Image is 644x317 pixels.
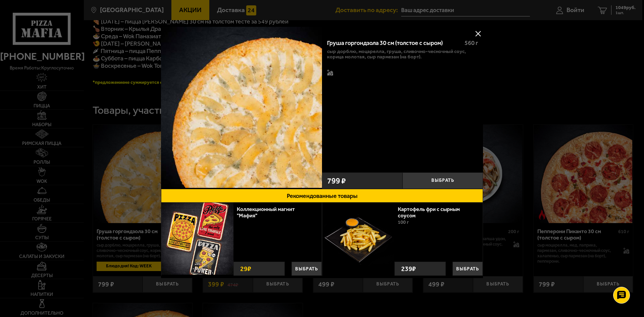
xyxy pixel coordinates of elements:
[238,262,253,275] strong: 29 ₽
[237,206,295,219] a: Коллекционный магнит "Мафия"
[465,39,478,47] span: 560 г
[327,49,478,59] p: сыр дорблю, моцарелла, груша, сливочно-чесночный соус, корица молотая, сыр пармезан (на борт).
[291,262,322,276] button: Выбрать
[161,27,322,189] a: Груша горгондзола 30 см (толстое с сыром)
[402,172,483,189] button: Выбрать
[399,262,418,275] strong: 239 ₽
[161,189,483,203] button: Рекомендованные товары
[327,40,459,47] div: Груша горгондзола 30 см (толстое с сыром)
[327,177,346,185] span: 799 ₽
[398,219,409,225] span: 100 г
[398,206,460,219] a: Картофель фри с сырным соусом
[452,262,483,276] button: Выбрать
[161,27,322,188] img: Груша горгондзола 30 см (толстое с сыром)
